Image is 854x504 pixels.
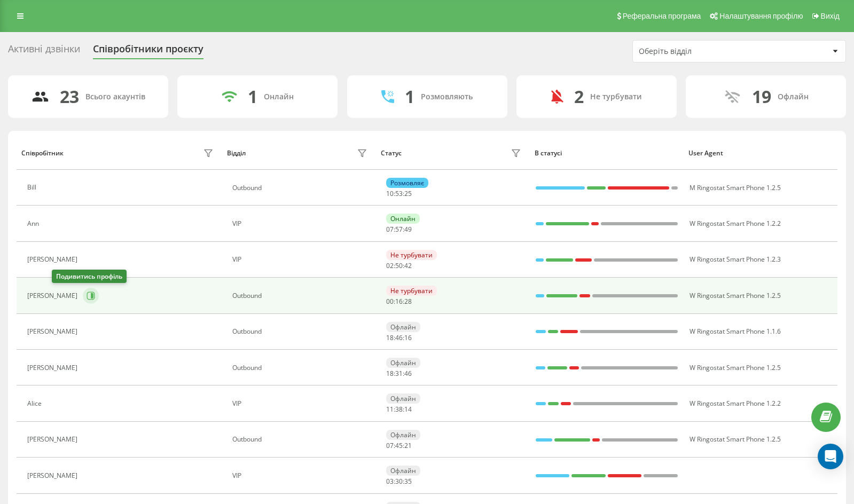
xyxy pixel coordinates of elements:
[404,225,412,234] span: 49
[27,400,44,407] div: Alice
[232,220,370,227] div: VIP
[395,405,403,414] span: 38
[27,184,39,191] div: Bill
[395,441,403,450] span: 45
[232,364,370,372] div: Оutbound
[395,261,403,270] span: 50
[264,92,294,101] div: Онлайн
[27,364,80,372] div: [PERSON_NAME]
[60,86,79,107] div: 23
[27,292,80,300] div: [PERSON_NAME]
[404,189,412,198] span: 25
[690,219,781,228] span: W Ringostat Smart Phone 1.2.2
[386,393,420,404] div: Офлайн
[590,92,642,101] div: Не турбувати
[386,333,394,342] span: 18
[421,92,473,101] div: Розмовляють
[821,12,840,20] span: Вихід
[690,363,781,372] span: W Ringostat Smart Phone 1.2.5
[404,477,412,486] span: 35
[623,12,701,20] span: Реферальна програма
[404,405,412,414] span: 14
[752,86,771,107] div: 19
[386,189,394,198] span: 10
[21,149,64,157] div: Співробітник
[690,435,781,444] span: W Ringostat Smart Phone 1.2.5
[27,220,42,227] div: Ann
[232,184,370,192] div: Оutbound
[639,47,766,56] div: Оберіть відділ
[404,369,412,378] span: 46
[395,297,403,306] span: 16
[386,442,412,450] div: : :
[232,256,370,263] div: VIP
[386,214,420,224] div: Онлайн
[395,189,403,198] span: 53
[404,297,412,306] span: 28
[227,149,246,157] div: Відділ
[386,405,394,414] span: 11
[690,399,781,408] span: W Ringostat Smart Phone 1.2.2
[386,466,420,476] div: Офлайн
[535,149,678,157] div: В статусі
[27,328,80,335] div: [PERSON_NAME]
[386,477,394,486] span: 03
[719,12,803,20] span: Налаштування профілю
[688,149,832,157] div: User Agent
[386,334,412,342] div: : :
[386,322,420,332] div: Офлайн
[574,86,584,107] div: 2
[386,225,394,234] span: 07
[232,292,370,300] div: Оutbound
[232,436,370,443] div: Оutbound
[395,333,403,342] span: 46
[386,370,412,377] div: : :
[404,441,412,450] span: 21
[232,400,370,407] div: VIP
[27,256,80,263] div: [PERSON_NAME]
[386,261,394,270] span: 02
[404,333,412,342] span: 16
[690,183,781,192] span: M Ringostat Smart Phone 1.2.5
[8,43,80,60] div: Активні дзвінки
[690,255,781,264] span: W Ringostat Smart Phone 1.2.3
[818,444,843,469] div: Open Intercom Messenger
[386,178,428,188] div: Розмовляє
[778,92,809,101] div: Офлайн
[395,225,403,234] span: 57
[232,472,370,479] div: VIP
[27,472,80,479] div: [PERSON_NAME]
[690,291,781,300] span: W Ringostat Smart Phone 1.2.5
[386,250,437,260] div: Не турбувати
[386,262,412,270] div: : :
[232,328,370,335] div: Оutbound
[248,86,257,107] div: 1
[395,369,403,378] span: 31
[386,430,420,440] div: Офлайн
[386,478,412,485] div: : :
[386,369,394,378] span: 18
[405,86,414,107] div: 1
[85,92,145,101] div: Всього акаунтів
[386,358,420,368] div: Офлайн
[27,436,80,443] div: [PERSON_NAME]
[386,286,437,296] div: Не турбувати
[404,261,412,270] span: 42
[386,406,412,413] div: : :
[381,149,402,157] div: Статус
[690,327,781,336] span: W Ringostat Smart Phone 1.1.6
[386,441,394,450] span: 07
[386,297,394,306] span: 00
[93,43,203,60] div: Співробітники проєкту
[395,477,403,486] span: 30
[386,298,412,305] div: : :
[386,190,412,198] div: : :
[386,226,412,233] div: : :
[52,270,127,283] div: Подивитись профіль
